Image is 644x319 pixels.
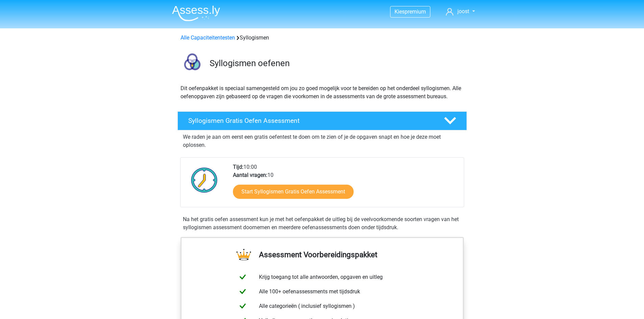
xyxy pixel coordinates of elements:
[183,133,461,149] p: We raden je aan om eerst een gratis oefentest te doen om te zien of je de opgaven snapt en hoe je...
[188,117,433,125] h4: Syllogismen Gratis Oefen Assessment
[187,163,221,197] img: Klok
[233,185,354,199] a: Start Syllogismen Gratis Oefen Assessment
[443,7,477,16] a: joost
[172,5,220,21] img: Assessly
[181,84,464,101] p: Dit oefenpakket is speciaal samengesteld om jou zo goed mogelijk voor te bereiden op het onderdee...
[390,7,430,16] a: Kiespremium
[178,34,467,42] div: Syllogismen
[210,58,461,69] h3: Syllogismen oefenen
[405,8,426,15] span: premium
[175,111,470,130] a: Syllogismen Gratis Oefen Assessment
[180,215,464,232] div: Na het gratis oefen assessment kun je met het oefenpakket de uitleg bij de veelvoorkomende soorte...
[178,50,207,79] img: syllogismen
[395,8,405,15] span: Kies
[233,172,267,178] b: Aantal vragen:
[457,8,469,15] span: joost
[233,164,243,170] b: Tijd:
[181,34,235,41] a: Alle Capaciteitentesten
[228,163,463,207] div: 10:00 10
